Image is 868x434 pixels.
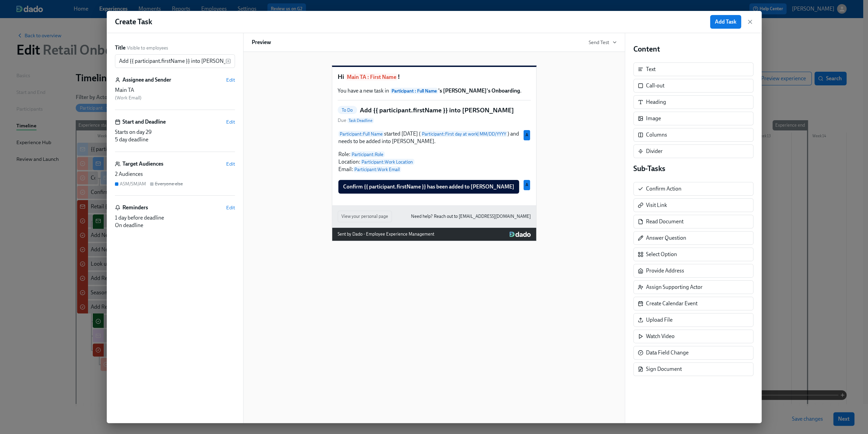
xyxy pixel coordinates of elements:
div: Divider [633,144,753,158]
button: Send Test [589,39,617,46]
div: Upload File [646,316,673,324]
div: Assign Supporting Actor [633,280,753,294]
div: Image [646,115,661,122]
div: Confirm {{ participant.firstName }} has been added to [PERSON_NAME]A [338,179,531,194]
div: Image [633,112,753,125]
div: 2 Audiences [115,170,235,178]
div: Visit Link [633,198,753,212]
div: Read Document [646,218,683,225]
div: Sign Document [633,362,753,376]
div: Everyone else [155,181,183,187]
div: Start and DeadlineEditStarts on day 295 day deadline [115,118,235,152]
button: Add Task [710,15,741,29]
span: Task Deadline [347,118,374,123]
div: Watch Video [646,333,675,340]
div: Text [633,62,753,76]
span: Due [338,117,374,124]
div: Participant:Full Namestarted [DATE] (Participant:First day at work| MM/DD/YYYY) and needs to be a... [338,129,531,174]
span: ( Work Email ) [115,95,142,101]
div: Call-out [633,79,753,93]
h6: Target Audiences [122,160,163,168]
h6: Reminders [122,204,148,211]
h6: Start and Deadline [122,118,166,126]
div: Answer Question [646,234,686,242]
div: Data Field Change [646,349,689,356]
span: Visible to employees [127,45,168,51]
div: Heading [646,98,666,106]
button: Edit [226,204,235,211]
div: Visit Link [646,201,667,209]
h1: Create Task [115,17,152,27]
label: Title [115,44,126,52]
button: Edit [226,118,235,125]
span: 5 day deadline [115,136,148,143]
span: Add Task [715,18,736,25]
div: Columns [646,131,667,139]
div: Provide Address [646,267,684,275]
div: Assign Supporting Actor [646,283,703,291]
div: Create Calendar Event [646,300,697,307]
img: Dado [510,232,530,237]
h5: Add {{ participant.firstName }} into [PERSON_NAME] [360,106,514,115]
h4: Content [633,44,753,54]
h1: Hi ! [338,72,531,82]
h4: Sub-Tasks [633,164,753,174]
span: View your personal page [341,213,388,220]
div: ASM/SM/AM [120,181,146,187]
div: Main TA [115,86,235,94]
div: Confirm Action [633,182,753,196]
div: Watch Video [633,330,753,343]
div: Target AudiencesEdit2 AudiencesASM/SM/AMEveryone else [115,160,235,196]
div: Confirm Action [646,185,681,193]
h6: Preview [252,39,271,46]
div: Starts on day 29 [115,128,235,136]
h6: Assignee and Sender [122,76,171,84]
button: Edit [226,160,235,167]
span: Main TA : First Name [345,73,398,81]
p: You have a new task in . [338,87,531,95]
div: Create Calendar Event [633,297,753,310]
div: Assignee and SenderEditMain TA (Work Email) [115,76,235,110]
div: Provide Address [633,264,753,278]
div: Select Option [633,248,753,261]
strong: 's [PERSON_NAME]'s Onboarding [390,87,520,94]
div: Data Field Change [633,346,753,360]
div: Sign Document [646,365,682,373]
button: Edit [226,76,235,83]
div: Divider [646,148,663,155]
div: Select Option [646,251,677,258]
a: Need help? Reach out to [EMAIL_ADDRESS][DOMAIN_NAME] [411,213,531,220]
div: Heading [633,95,753,109]
div: Used by ASM/SM/AM audience [524,130,530,140]
span: To Do [338,108,357,113]
div: Sent by Dado - Employee Experience Management [338,230,434,238]
span: Participant : Full Name [390,88,438,94]
button: View your personal page [338,211,392,222]
div: Columns [633,128,753,142]
div: 1 day before deadline [115,214,235,222]
div: Upload File [633,313,753,327]
svg: Insert text variable [225,58,231,64]
div: On deadline [115,222,235,229]
div: Used by ASM/SM/AM audience [524,180,530,190]
div: RemindersEdit1 day before deadlineOn deadline [115,204,235,229]
div: Answer Question [633,231,753,245]
div: Text [646,66,656,73]
div: Read Document [633,215,753,228]
div: Call-out [646,82,664,89]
